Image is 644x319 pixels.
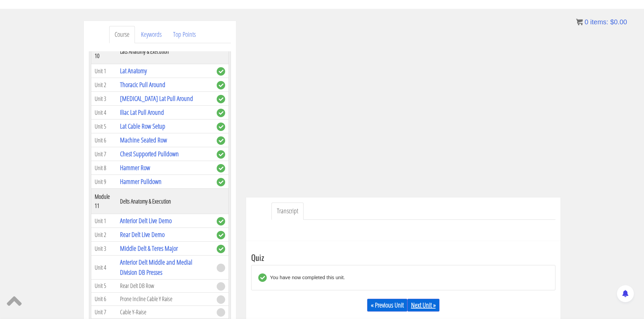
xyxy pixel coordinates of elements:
span: complete [217,95,225,103]
a: Rear Delt Live Demo [120,230,165,239]
span: complete [217,231,225,239]
span: complete [217,81,225,89]
td: Unit 6 [91,133,117,147]
span: complete [217,217,225,225]
span: complete [217,178,225,186]
td: Unit 7 [91,147,117,161]
td: Unit 2 [91,228,117,242]
th: Lats Anatomy & Execution [117,39,213,64]
span: complete [217,245,225,253]
th: Module 10 [91,39,117,64]
span: complete [217,123,225,131]
td: Rear Delt DB Row [117,280,213,293]
span: 0 [585,18,588,26]
td: Prone Incline Cable Y Raise [117,292,213,305]
img: icon11.png [576,19,583,25]
a: 0 items: $0.00 [576,18,627,26]
a: Hammer Row [120,163,150,172]
span: complete [217,136,225,145]
a: Chest Supported Pulldown [120,149,179,158]
span: items: [590,18,608,26]
td: Unit 9 [91,175,117,189]
a: [MEDICAL_DATA] Lat Pull Around [120,94,193,103]
div: You have now completed this unit. [267,273,345,282]
span: complete [217,150,225,159]
a: Course [109,26,135,43]
a: Keywords [136,26,167,43]
a: Middle Delt & Teres Major [120,244,178,253]
a: Next Unit » [407,299,439,312]
td: Cable Y-Raise [117,305,213,319]
a: Transcript [271,203,304,220]
a: Thoracic Pull Around [120,80,165,89]
a: Anterior Delt Live Demo [120,216,172,225]
td: Unit 3 [91,92,117,106]
td: Unit 1 [91,214,117,228]
td: Unit 2 [91,78,117,92]
td: Unit 5 [91,280,117,293]
td: Unit 4 [91,256,117,280]
td: Unit 4 [91,106,117,119]
td: Unit 3 [91,242,117,256]
a: Lat Cable Row Setup [120,122,165,131]
span: complete [217,164,225,172]
a: Top Points [168,26,201,43]
h3: Quiz [251,253,555,262]
a: Hammer Pulldown [120,177,162,186]
td: Unit 8 [91,161,117,175]
bdi: 0.00 [610,18,627,26]
th: Module 11 [91,189,117,214]
th: Delts Anatomy & Execution [117,189,213,214]
span: complete [217,109,225,117]
td: Unit 6 [91,292,117,305]
td: Unit 7 [91,305,117,319]
td: Unit 1 [91,64,117,78]
a: Lat Anatomy [120,66,147,75]
span: complete [217,67,225,76]
td: Unit 5 [91,119,117,133]
a: Iliac Lat Pull Around [120,108,164,117]
a: Machine Seated Row [120,135,167,144]
span: $ [610,18,614,26]
a: Anterior Delt Middle and Medial Division DB Presses [120,258,192,277]
a: « Previous Unit [367,299,407,312]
